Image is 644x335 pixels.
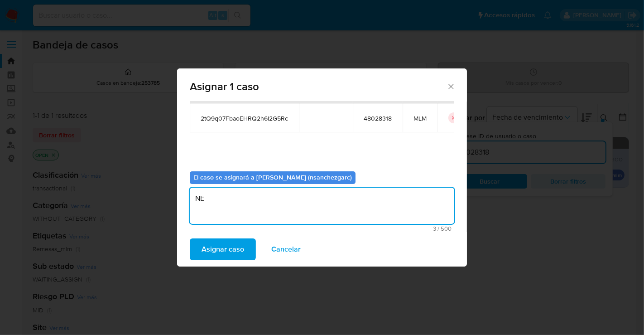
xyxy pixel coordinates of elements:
span: Cancelar [271,239,301,259]
span: MLM [413,114,427,122]
button: Asignar caso [190,238,256,260]
span: Asignar 1 caso [190,81,447,92]
span: 2tQ9q07FbaoEHRQ2h6l2G5Rc [201,114,288,122]
span: Asignar caso [202,239,244,259]
div: assign-modal [177,68,467,267]
span: 48028318 [364,114,392,122]
button: Cerrar ventana [447,82,455,90]
textarea: NES [190,188,454,224]
span: Máximo 500 caracteres [192,226,452,232]
button: icon-button [448,112,459,123]
button: Cancelar [260,238,312,260]
b: El caso se asignará a [PERSON_NAME] (nsanchezgarc) [193,173,352,182]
